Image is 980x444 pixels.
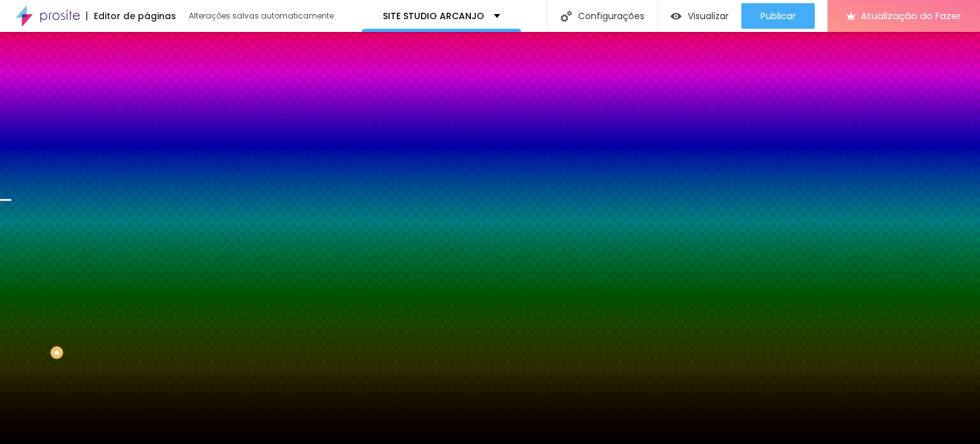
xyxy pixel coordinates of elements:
font: Visualizar [688,10,729,22]
font: SITE STUDIO ARCANJO [383,10,484,22]
font: Atualização do Fazer [861,9,961,22]
font: Alterações salvas automaticamente [189,10,334,21]
font: Publicar [761,10,796,22]
img: Ícone [561,11,572,22]
button: Publicar [741,3,815,29]
font: Editor de páginas [94,10,176,22]
img: view-1.svg [671,11,681,22]
button: Visualizar [658,3,741,29]
font: Configurações [578,10,644,22]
